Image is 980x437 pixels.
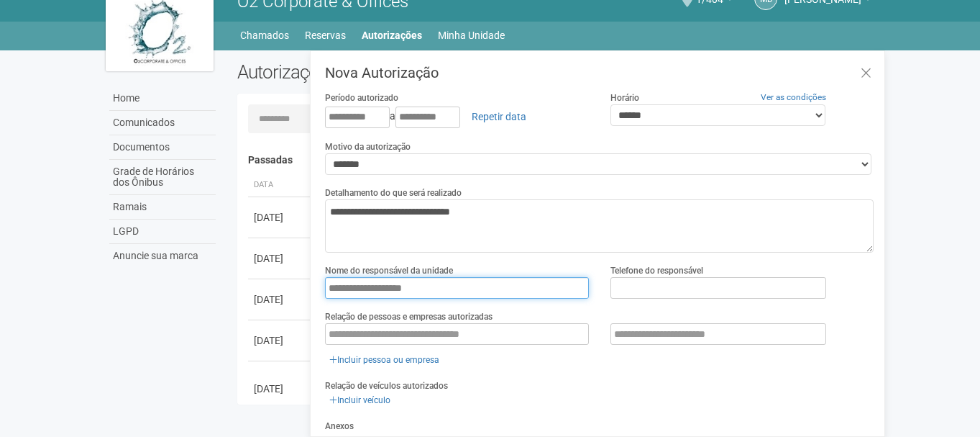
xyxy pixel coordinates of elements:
label: Relação de veículos autorizados [325,379,448,392]
label: Detalhamento do que será realizado [325,186,462,199]
div: [DATE] [254,292,307,307]
label: Nome do responsável da unidade [325,264,453,277]
h3: Nova Autorização [325,66,874,80]
a: Autorizações [362,25,422,45]
label: Relação de pessoas e empresas autorizadas [325,310,493,323]
label: Telefone do responsável [610,264,703,277]
a: Grade de Horários dos Ônibus [109,160,216,195]
a: Comunicados [109,111,216,135]
a: Minha Unidade [438,25,505,45]
a: Incluir veículo [325,392,395,408]
label: Horário [610,91,639,104]
h2: Autorizações [237,61,545,83]
a: Repetir data [462,104,536,129]
a: Ramais [109,195,216,220]
a: Anuncie sua marca [109,244,216,268]
label: Motivo da autorização [325,140,411,153]
div: [DATE] [254,210,307,225]
a: Reservas [305,25,346,45]
div: [DATE] [254,382,307,396]
label: Período autorizado [325,91,398,104]
a: LGPD [109,220,216,244]
h4: Passadas [248,155,864,166]
div: [DATE] [254,333,307,348]
div: a [325,104,589,129]
a: Ver as condições [761,92,826,102]
a: Incluir pessoa ou empresa [325,352,444,368]
a: Chamados [240,25,289,45]
a: Home [109,86,216,111]
label: Anexos [325,420,354,433]
th: Data [248,174,313,197]
div: [DATE] [254,251,307,266]
a: Documentos [109,135,216,160]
